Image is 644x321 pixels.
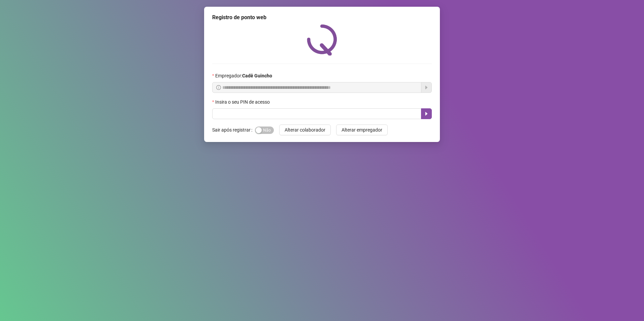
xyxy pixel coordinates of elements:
label: Insira o seu PIN de acesso [212,98,274,106]
span: Empregador : [215,72,272,79]
label: Sair após registrar [212,124,255,135]
span: caret-right [424,111,429,116]
strong: Cadê Guincho [242,73,272,78]
button: Alterar colaborador [279,124,331,135]
span: Alterar colaborador [285,126,325,134]
div: Registro de ponto web [212,13,432,22]
button: Alterar empregador [336,124,388,135]
span: Alterar empregador [342,126,382,134]
span: info-circle [216,85,221,90]
img: QRPoint [307,24,337,56]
